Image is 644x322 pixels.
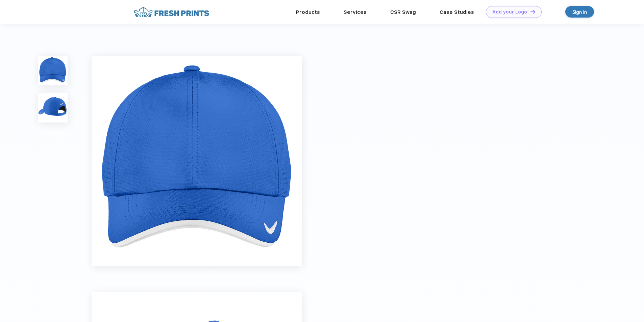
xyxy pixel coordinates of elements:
img: func=resize&h=100 [38,93,68,123]
a: Products [296,9,320,15]
div: Sign in [572,8,587,16]
img: DT [530,10,535,14]
a: CSR Swag [390,9,416,15]
img: fo%20logo%202.webp [132,6,211,18]
img: func=resize&h=100 [38,56,68,85]
div: Add your Logo [492,9,527,15]
a: Services [344,9,367,15]
img: func=resize&h=640 [92,56,302,266]
a: Sign in [565,6,594,18]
